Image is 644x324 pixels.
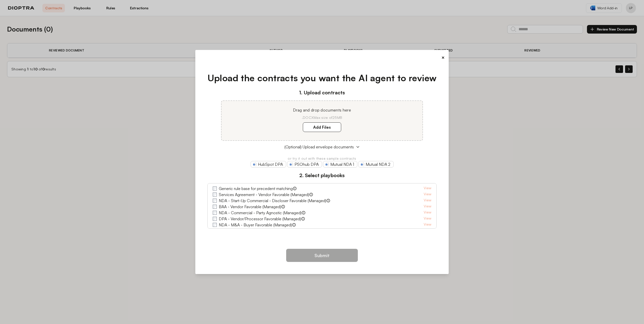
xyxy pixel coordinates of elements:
[228,115,416,120] p: .DOCX Max size of 25MB
[219,216,301,222] label: DPA - Vendor/Processor Favorable (Managed)
[207,71,437,85] h1: Upload the contracts you want the AI agent to review
[219,204,281,210] label: BAA - Vendor Favorable (Managed)
[424,228,431,234] a: View
[251,161,286,168] a: HubSpot DPA
[284,144,354,150] span: (Optional) Upload envelope documents
[228,107,416,113] p: Drag and drop documents here
[424,216,431,222] a: View
[441,54,445,61] button: ×
[219,222,292,228] label: NDA - M&A - Buyer Favorable (Managed)
[219,228,334,234] label: Services Agreement - Customer Review of Vendor Form (Market)
[323,161,357,168] a: Mutual NDA 1
[286,249,358,262] button: Submit
[424,204,431,210] a: View
[219,198,326,204] label: NDA - Start-Up Commercial - Discloser Favorable (Managed)
[358,161,394,168] a: Mutual NDA 2
[207,144,437,150] button: (Optional) Upload envelope documents
[424,222,431,228] a: View
[424,185,431,192] a: View
[303,122,341,132] label: Add Files
[219,210,302,216] label: NDA - Commercial - Party Agnostic (Managed)
[287,161,322,168] a: PSOhub DPA
[207,89,437,96] h3: 1. Upload contracts
[424,210,431,216] a: View
[219,192,309,198] label: Services Agreement - Vendor Favorable (Managed)
[207,156,437,161] p: or try it out with these sample contracts
[207,172,437,179] h3: 2. Select playbooks
[424,192,431,198] a: View
[219,185,293,192] label: Generic rule base for precedent matching
[424,198,431,204] a: View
